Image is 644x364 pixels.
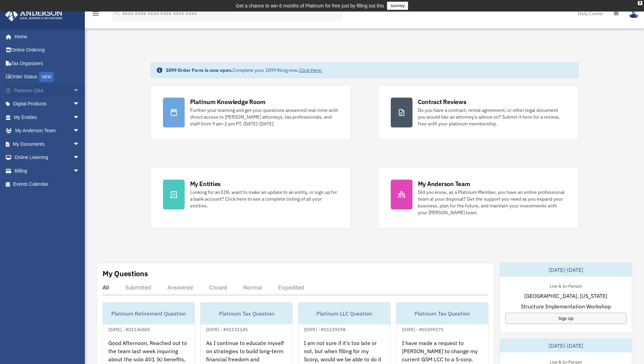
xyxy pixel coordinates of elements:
a: Digital Productsarrow_drop_down [5,97,90,111]
div: Answered [167,284,193,291]
span: arrow_drop_down [73,151,87,165]
div: [DATE]-[DATE] [500,263,632,277]
a: Sign Up [505,313,626,324]
div: NEW [39,72,54,82]
strong: 1099 Order Form is now open. [166,67,233,73]
a: Order StatusNEW [5,70,90,84]
div: [DATE] - #01129298 [298,325,351,332]
div: Did you know, as a Platinum Member, you have an entire professional team at your disposal? Get th... [418,189,566,216]
div: Live & In-Person [544,282,587,289]
a: Billingarrow_drop_down [5,164,90,178]
i: menu [92,9,100,18]
div: Contract Reviews [418,98,466,106]
span: arrow_drop_down [73,137,87,151]
div: Closed [209,284,227,291]
span: Structure Implementation Workshop [521,302,611,310]
div: Expedited [278,284,304,291]
img: Anderson Advisors Platinum Portal [3,8,65,21]
div: Submitted [125,284,151,291]
a: Platinum Knowledge Room Further your learning and get your questions answered real-time with dire... [150,85,351,140]
div: Complete your 1099 filing now. [166,67,323,74]
div: [DATE] - #01136005 [103,325,155,332]
span: arrow_drop_down [73,124,87,138]
i: search [113,9,121,17]
div: My Anderson Team [418,180,470,188]
div: close [638,1,642,5]
span: [GEOGRAPHIC_DATA], [US_STATE] [524,292,607,300]
a: Events Calendar [5,178,90,191]
a: survey [387,2,408,10]
a: Contract Reviews Do you have a contract, rental agreement, or other legal document you would like... [378,85,579,140]
a: My Entities Looking for an EIN, want to make an update to an entity, or sign up for a bank accoun... [150,167,351,228]
div: Platinum Tax Question [201,303,292,324]
div: Platinum Tax Question [397,303,488,324]
div: Do you have a contract, rental agreement, or other legal document you would like an attorney's ad... [418,107,566,127]
a: My Anderson Team Did you know, as a Platinum Member, you have an entire professional team at your... [378,167,579,228]
span: arrow_drop_down [73,84,87,98]
div: My Entities [190,180,221,188]
a: Click Here. [299,67,323,73]
div: My Questions [103,268,148,279]
a: menu [92,12,100,18]
div: Platinum LLC Question [298,303,390,324]
div: Normal [243,284,262,291]
div: Platinum Knowledge Room [190,98,265,106]
div: Platinum Retirement Question [103,303,195,324]
div: All [103,284,109,291]
div: Looking for an EIN, want to make an update to an entity, or sign up for a bank account? Click her... [190,189,338,209]
div: Get a chance to win 6 months of Platinum for free just by filling out this [236,2,384,10]
span: arrow_drop_down [73,110,87,124]
a: Platinum Q&Aarrow_drop_down [5,84,90,97]
span: arrow_drop_down [73,164,87,178]
span: arrow_drop_down [73,97,87,111]
a: Tax Organizers [5,57,90,70]
a: Online Learningarrow_drop_down [5,151,90,164]
a: My Documentsarrow_drop_down [5,137,90,151]
div: [DATE]-[DATE] [500,339,632,352]
a: My Entitiesarrow_drop_down [5,110,90,124]
img: User Pic [629,8,639,18]
div: [DATE] - #01132145 [201,325,253,332]
a: Home [5,30,87,43]
a: Online Ordering [5,43,90,57]
div: Further your learning and get your questions answered real-time with direct access to [PERSON_NAM... [190,107,338,127]
a: My Anderson Teamarrow_drop_down [5,124,90,138]
div: [DATE] - #01099171 [397,325,449,332]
